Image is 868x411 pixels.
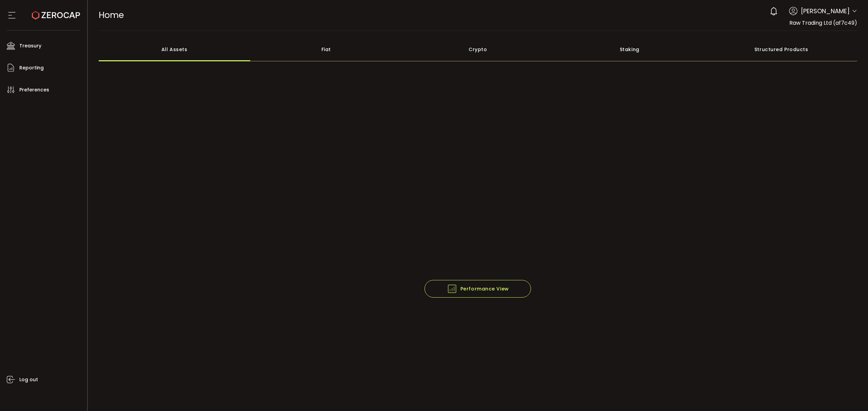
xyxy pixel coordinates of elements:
[250,38,402,61] div: Fiat
[834,378,868,411] iframe: Chat Widget
[99,38,251,61] div: All Assets
[801,6,850,16] span: [PERSON_NAME]
[19,85,49,95] span: Preferences
[99,9,124,21] span: Home
[554,38,706,61] div: Staking
[19,41,41,51] span: Treasury
[402,38,554,61] div: Crypto
[19,63,44,73] span: Reporting
[706,38,857,61] div: Structured Products
[19,375,38,385] span: Log out
[447,284,509,294] span: Performance View
[789,19,857,27] span: Raw Trading Ltd (af7c49)
[425,280,531,298] button: Performance View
